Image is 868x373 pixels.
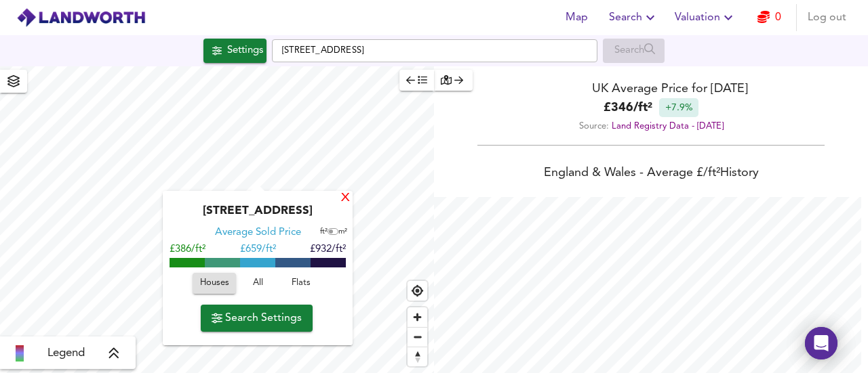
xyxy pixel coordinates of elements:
[199,276,229,291] span: Houses
[408,347,427,366] button: Reset bearing to north
[193,273,236,294] button: Houses
[310,244,346,255] span: £932/ft²
[808,8,846,27] span: Log out
[203,39,267,63] button: Settings
[609,8,658,27] span: Search
[227,42,263,60] div: Settings
[434,164,868,183] div: England & Wales - Average £/ ft² History
[434,80,868,98] div: UK Average Price for [DATE]
[434,117,868,135] div: Source:
[659,98,698,117] div: +7.9%
[340,192,351,205] div: X
[338,228,347,236] span: m²
[612,122,724,131] a: Land Registry Data - [DATE]
[212,309,302,328] span: Search Settings
[669,4,742,31] button: Valuation
[408,328,427,347] span: Zoom out
[604,99,652,117] b: £ 346 / ft²
[555,4,598,31] button: Map
[604,4,664,31] button: Search
[203,39,267,63] div: Click to configure Search Settings
[603,39,665,63] div: Enable a Source before running a Search
[170,204,346,226] div: [STREET_ADDRESS]
[279,273,323,294] button: Flats
[408,281,427,301] button: Find my location
[236,273,279,294] button: All
[272,39,597,62] input: Enter a location...
[47,345,85,361] span: Legend
[320,228,328,236] span: ft²
[16,7,146,28] img: logo
[747,4,791,31] button: 0
[170,244,205,255] span: £386/ft²
[408,307,427,327] button: Zoom in
[805,327,837,359] div: Open Intercom Messenger
[283,276,319,291] span: Flats
[802,4,852,31] button: Log out
[215,226,301,240] div: Average Sold Price
[757,8,781,27] a: 0
[675,8,736,27] span: Valuation
[560,8,593,27] span: Map
[240,244,276,255] span: £ 659/ft²
[408,327,427,347] button: Zoom out
[201,305,313,332] button: Search Settings
[239,276,276,291] span: All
